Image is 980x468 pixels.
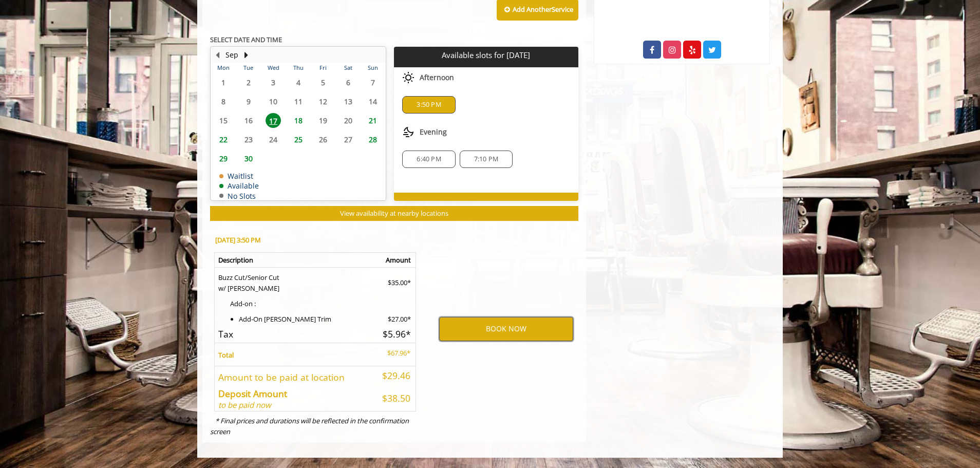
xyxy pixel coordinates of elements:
[218,400,271,410] i: to be paid now
[291,132,306,147] span: 25
[286,63,310,73] th: Thu
[210,35,282,44] b: SELECT DATE AND TIME
[372,267,416,293] td: $35.00*
[513,5,573,14] b: Add Another Service
[376,394,411,403] h5: $38.50
[210,416,409,436] i: * Final prices and durations will be reflected in the confirmation screen
[340,209,448,218] span: View availability at nearby locations
[361,63,386,73] th: Sun
[376,371,411,381] h5: $29.46
[402,96,455,114] div: 3:50 PM
[211,63,236,73] th: Mon
[417,101,441,109] span: 3:50 PM
[215,294,373,309] td: Add-on :
[386,255,411,265] b: Amount
[460,151,513,168] div: 7:10 PM
[261,63,286,73] th: Wed
[261,111,286,130] td: Select day17
[211,149,236,168] td: Select day29
[365,132,381,147] span: 28
[335,63,360,73] th: Sat
[266,113,281,128] span: 17
[216,132,231,147] span: 22
[376,329,411,339] h5: $5.96*
[402,71,414,84] img: afternoon slots
[218,387,287,400] b: Deposit Amount
[239,314,368,325] li: Add-On [PERSON_NAME] Trim
[286,111,310,130] td: Select day18
[291,113,306,128] span: 18
[372,309,416,325] td: $27.00*
[225,49,238,61] button: Sep
[361,130,386,149] td: Select day28
[474,155,498,163] span: 7:10 PM
[236,149,260,168] td: Select day30
[219,192,259,200] td: No Slots
[211,130,236,149] td: Select day22
[398,51,574,60] p: Available slots for [DATE]
[218,372,368,382] h5: Amount to be paid at location
[218,255,253,265] b: Description
[376,348,411,359] p: $67.96*
[216,151,231,166] span: 29
[361,111,386,130] td: Select day21
[439,317,573,341] button: BOOK NOW
[213,49,221,61] button: Previous Month
[218,329,368,339] h5: Tax
[219,182,259,190] td: Available
[218,350,234,360] b: Total
[420,128,447,136] span: Evening
[365,113,381,128] span: 21
[402,151,455,168] div: 6:40 PM
[215,267,373,293] td: Buzz Cut/Senior Cut w/ [PERSON_NAME]
[420,73,454,82] span: Afternoon
[402,126,414,138] img: evening slots
[210,206,578,221] button: View availability at nearby locations
[311,63,335,73] th: Fri
[286,130,310,149] td: Select day25
[241,151,256,166] span: 30
[219,172,259,180] td: Waitlist
[215,235,261,245] b: [DATE] 3:50 PM
[417,155,441,163] span: 6:40 PM
[242,49,250,61] button: Next Month
[236,63,260,73] th: Tue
